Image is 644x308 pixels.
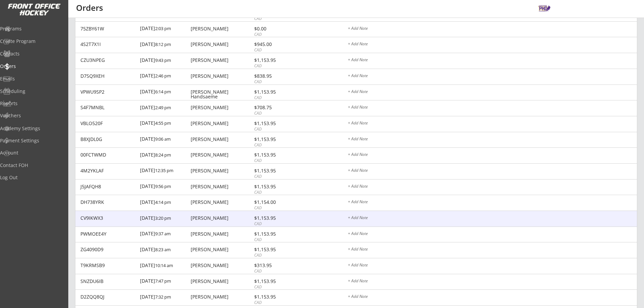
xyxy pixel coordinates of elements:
div: CZU3NPEG [80,58,136,63]
div: + Add Note [348,263,637,268]
div: + Add Note [348,184,637,190]
div: $1,153.95 [254,294,290,299]
div: + Add Note [348,247,637,253]
div: CV9IKWX3 [80,216,136,220]
font: 3:20 pm [155,215,171,221]
div: CAD [254,205,290,211]
font: 9:06 am [155,136,171,142]
div: [PERSON_NAME] [191,168,252,173]
div: [DATE] [140,242,189,258]
font: 2:49 pm [155,104,171,111]
font: 12:35 pm [155,167,173,173]
div: + Add Note [348,216,637,221]
font: 7:47 pm [155,278,171,284]
div: $1,153.95 [254,121,290,126]
div: + Add Note [348,232,637,237]
div: PWMOEE4Y [80,232,136,236]
div: [PERSON_NAME] [191,294,252,299]
div: $945.00 [254,42,290,47]
div: [DATE] [140,132,189,147]
div: CAD [254,284,290,290]
div: $1,153.95 [254,216,290,220]
div: D2ZQQ8QJ [80,294,136,299]
div: CAD [254,253,290,258]
div: [DATE] [140,148,189,163]
div: $313.95 [254,263,290,268]
div: D7SQ9XEH [80,74,136,78]
div: VPWU9SP2 [80,90,136,94]
div: + Add Note [348,294,637,300]
div: + Add Note [348,74,637,79]
div: [DATE] [140,195,189,210]
div: CAD [254,16,290,22]
div: + Add Note [348,58,637,63]
div: $1,153.95 [254,168,290,173]
div: B8XJDL0G [80,137,136,142]
div: CAD [254,126,290,132]
div: $1,153.95 [254,232,290,236]
div: + Add Note [348,105,637,111]
div: [DATE] [140,69,189,84]
div: + Add Note [348,200,637,205]
div: 4S2T7X1I [80,42,136,47]
div: [PERSON_NAME] [191,105,252,110]
font: 2:46 pm [155,73,171,79]
div: [DATE] [140,258,189,274]
div: [DATE] [140,100,189,116]
div: [PERSON_NAME] [191,74,252,78]
div: + Add Note [348,90,637,95]
div: [DATE] [140,180,189,195]
div: $1,153.95 [254,152,290,157]
div: $1,154.00 [254,200,290,205]
div: CAD [254,63,290,69]
div: DH738YRK [80,200,136,205]
div: $1,153.95 [254,90,290,94]
div: T9KRMSB9 [80,263,136,268]
div: CAD [254,79,290,85]
div: CAD [254,111,290,116]
font: 9:43 pm [155,57,171,63]
div: [PERSON_NAME] [191,26,252,31]
div: ZG4090D9 [80,247,136,252]
div: $1,153.95 [254,137,290,142]
div: + Add Note [348,279,637,284]
div: CAD [254,158,290,164]
font: 9:56 pm [155,183,171,189]
div: CAD [254,47,290,53]
div: CAD [254,221,290,227]
font: 4:14 pm [155,199,171,205]
div: $1,153.95 [254,58,290,63]
div: 75ZBY61W [80,26,136,31]
div: SNZDU6IB [80,279,136,284]
div: CAD [254,95,290,101]
font: 7:32 pm [155,294,171,300]
div: [DATE] [140,116,189,132]
div: $838.95 [254,74,290,78]
font: 9:37 am [155,231,171,237]
div: + Add Note [348,26,637,32]
div: [PERSON_NAME] [191,121,252,126]
div: + Add Note [348,168,637,174]
div: $1,153.95 [254,247,290,252]
div: + Add Note [348,121,637,126]
div: + Add Note [348,42,637,47]
div: [PERSON_NAME] [191,232,252,236]
div: [DATE] [140,164,189,179]
div: $0.00 [254,26,290,31]
div: CAD [254,268,290,274]
div: CAD [254,237,290,243]
font: 8:24 pm [155,152,171,158]
div: [DATE] [140,227,189,242]
div: [DATE] [140,290,189,305]
div: [DATE] [140,85,189,100]
div: [PERSON_NAME] [191,137,252,142]
div: [DATE] [140,53,189,68]
div: [PERSON_NAME] [191,247,252,252]
div: [DATE] [140,274,189,289]
div: S4F7MNBL [80,105,136,110]
div: $1,153.95 [254,279,290,284]
div: [DATE] [140,211,189,226]
div: [PERSON_NAME] [191,152,252,157]
div: [PERSON_NAME] [191,42,252,47]
font: 8:12 pm [155,41,171,47]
